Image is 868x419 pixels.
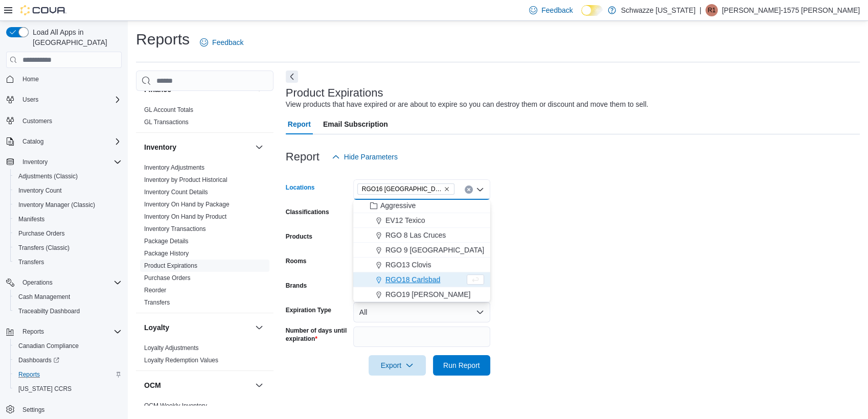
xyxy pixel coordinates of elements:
a: Feedback [196,32,247,53]
a: Traceabilty Dashboard [14,305,84,317]
a: Product Expirations [144,262,197,269]
span: Inventory Manager (Classic) [14,199,122,211]
a: Inventory Manager (Classic) [14,199,99,211]
span: Traceabilty Dashboard [18,307,80,315]
span: Loyalty Redemption Values [144,356,218,364]
a: Inventory by Product Historical [144,176,227,183]
button: Reports [2,324,126,339]
span: Manifests [14,213,122,225]
span: Inventory Count Details [144,188,208,196]
span: Adjustments (Classic) [14,170,122,182]
img: Cova [20,5,66,15]
a: Inventory On Hand by Package [144,201,230,208]
a: Cash Management [14,291,74,303]
a: Purchase Orders [144,274,191,282]
button: Customers [2,113,126,128]
span: Inventory Count [14,184,122,197]
span: Cash Management [14,291,122,303]
button: Transfers (Classic) [10,241,126,255]
button: Loyalty [144,322,251,333]
button: Manifests [10,212,126,226]
div: Inventory [136,161,273,313]
a: OCM Weekly Inventory [144,402,207,409]
span: Purchase Orders [14,227,122,240]
button: Inventory Manager (Classic) [10,198,126,212]
a: Package Details [144,238,189,245]
span: Inventory Adjustments [144,164,204,172]
span: Catalog [22,137,43,146]
button: RGO18 Carlsbad [353,272,490,287]
button: EV12 Texico [353,213,490,228]
h1: Reports [136,29,190,50]
span: Reports [14,368,122,381]
button: Catalog [18,135,48,148]
span: Hide Parameters [344,152,398,162]
a: Settings [18,404,49,416]
span: Aggressive [380,200,416,211]
a: Transfers [144,299,170,306]
span: Dashboards [14,354,122,366]
a: [US_STATE] CCRS [14,383,76,395]
a: Adjustments (Classic) [14,170,82,182]
button: Run Report [433,355,490,376]
button: Clear input [465,185,473,194]
button: Next [286,71,298,83]
div: View products that have expired or are about to expire so you can destroy them or discount and mo... [286,99,648,110]
button: Inventory [144,142,251,152]
span: Purchase Orders [18,229,65,238]
h3: Product Expirations [286,87,383,99]
span: Inventory On Hand by Product [144,213,226,221]
span: RGO13 Clovis [385,260,431,270]
label: Classifications [286,208,329,216]
button: [US_STATE] CCRS [10,382,126,396]
span: Users [18,94,122,106]
span: Canadian Compliance [18,342,79,350]
span: Transfers (Classic) [18,244,70,252]
button: Inventory [2,155,126,169]
span: Customers [22,117,52,125]
a: GL Transactions [144,119,189,126]
span: Canadian Compliance [14,340,122,352]
label: Locations [286,183,315,192]
input: Dark Mode [581,5,603,16]
span: Transfers [14,256,122,268]
span: Home [22,75,39,83]
span: Run Report [443,360,480,370]
span: Load All Apps in [GEOGRAPHIC_DATA] [29,27,122,48]
button: Cash Management [10,290,126,304]
p: | [699,4,701,16]
a: Loyalty Redemption Values [144,357,218,364]
div: Rebecca-1575 Pietz [705,4,718,16]
div: Loyalty [136,342,273,370]
span: Dashboards [18,356,59,364]
span: Product Expirations [144,262,197,270]
a: Inventory Count Details [144,189,208,196]
button: Catalog [2,134,126,149]
button: Adjustments (Classic) [10,169,126,183]
a: Purchase Orders [14,227,69,240]
button: Traceabilty Dashboard [10,304,126,318]
span: RGO 9 [GEOGRAPHIC_DATA] [385,245,484,255]
span: [US_STATE] CCRS [18,385,72,393]
button: Transfers [10,255,126,269]
span: Transfers [18,258,44,266]
span: R1 [707,4,715,16]
span: Settings [22,406,44,414]
span: Inventory Count [18,187,62,195]
a: Customers [18,115,56,127]
button: Inventory [18,156,52,168]
span: Manifests [18,215,44,223]
span: Inventory by Product Historical [144,176,227,184]
label: Brands [286,282,307,290]
button: Aggressive [353,198,490,213]
button: RGO19 [PERSON_NAME] [353,287,490,302]
span: Inventory Manager (Classic) [18,201,95,209]
span: RGO16 [GEOGRAPHIC_DATA] [362,184,442,194]
span: Loyalty Adjustments [144,344,199,352]
span: Reports [22,328,44,336]
span: Operations [18,276,122,289]
h3: Inventory [144,142,176,152]
span: Adjustments (Classic) [18,172,78,180]
a: Inventory Count [14,184,66,197]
